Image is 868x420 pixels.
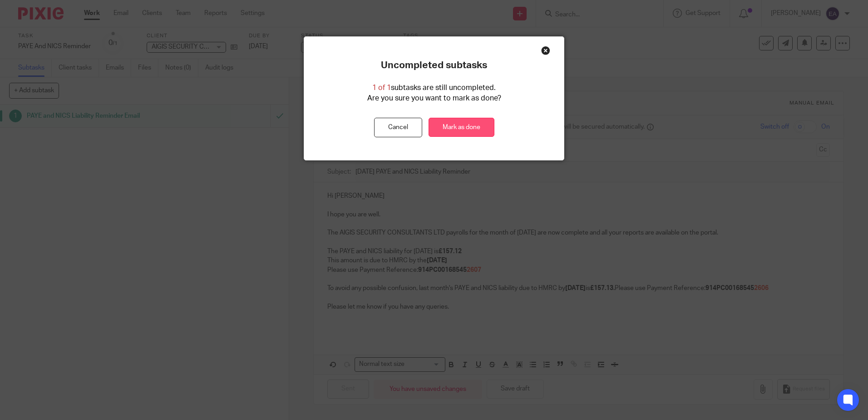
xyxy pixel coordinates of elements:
[541,46,550,55] div: Close this dialog window
[381,60,487,71] p: Uncompleted subtasks
[429,118,494,137] a: Mark as done
[367,93,501,104] p: Are you sure you want to mark as done?
[372,83,496,93] p: subtasks are still uncompleted.
[374,118,422,137] button: Cancel
[372,84,391,91] span: 1 of 1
